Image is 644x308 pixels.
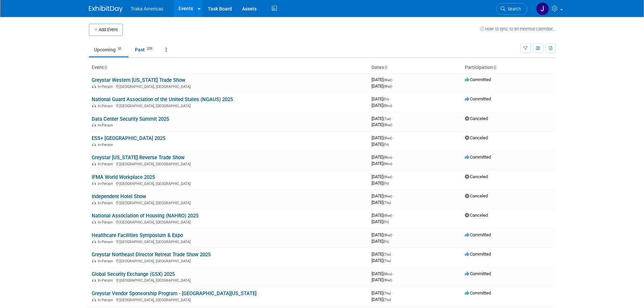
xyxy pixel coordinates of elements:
[372,258,391,263] span: [DATE]
[465,193,488,198] span: Canceled
[390,96,391,101] span: -
[372,116,393,121] span: [DATE]
[393,174,394,179] span: -
[392,116,393,121] span: -
[372,277,392,282] span: [DATE]
[393,77,394,82] span: -
[98,104,115,108] span: In-Person
[372,155,394,160] span: [DATE]
[369,62,462,73] th: Dates
[92,278,96,282] img: In-Person Event
[92,240,96,243] img: In-Person Event
[383,104,392,108] span: (Mon)
[372,142,389,147] span: [DATE]
[89,43,128,56] a: Upcoming31
[383,220,389,224] span: (Fri)
[383,136,392,140] span: (Wed)
[465,116,488,121] span: Canceled
[89,6,123,13] img: ExhibitDay
[372,219,389,224] span: [DATE]
[92,116,169,122] a: Data Center Security Summit 2025
[383,253,391,256] span: (Thu)
[465,213,488,218] span: Canceled
[372,84,392,89] span: [DATE]
[372,193,394,198] span: [DATE]
[383,143,389,146] span: (Fri)
[536,2,549,15] img: Jamie Saenz
[92,182,96,185] img: In-Person Event
[465,155,491,160] span: Committed
[92,193,146,199] a: Independent Hotel Show
[92,259,96,262] img: In-Person Event
[92,123,96,126] img: In-Person Event
[92,219,366,224] div: [GEOGRAPHIC_DATA], [GEOGRAPHIC_DATA]
[383,240,389,243] span: (Fri)
[131,6,164,11] span: Traka Americas
[92,84,366,89] div: [GEOGRAPHIC_DATA], [GEOGRAPHIC_DATA]
[465,77,491,82] span: Committed
[98,143,115,147] span: In-Person
[92,104,96,107] img: In-Person Event
[384,65,387,70] a: Sort by Start Date
[372,213,394,218] span: [DATE]
[92,96,233,102] a: National Guard Association of the United States (NGAUS) 2025
[92,239,366,244] div: [GEOGRAPHIC_DATA], [GEOGRAPHIC_DATA]
[383,85,392,88] span: (Wed)
[98,182,115,186] span: In-Person
[383,123,392,127] span: (Wed)
[98,162,115,166] span: In-Person
[393,213,394,218] span: -
[372,135,394,140] span: [DATE]
[465,252,491,257] span: Committed
[145,46,154,51] span: 270
[392,252,393,257] span: -
[465,232,491,237] span: Committed
[92,155,185,161] a: Greystar [US_STATE] Reverse Trade Show
[383,78,392,82] span: (Wed)
[92,290,257,297] a: Greystar Vendor Sponsorship Program - [GEOGRAPHIC_DATA][US_STATE]
[92,220,96,223] img: In-Person Event
[393,271,394,276] span: -
[383,117,391,121] span: (Tue)
[383,278,392,282] span: (Wed)
[383,291,391,295] span: (Thu)
[116,46,123,51] span: 31
[98,240,115,244] span: In-Person
[372,122,392,127] span: [DATE]
[465,135,488,140] span: Canceled
[98,201,115,205] span: In-Person
[98,298,115,302] span: In-Person
[92,181,366,186] div: [GEOGRAPHIC_DATA], [GEOGRAPHIC_DATA]
[383,272,392,276] span: (Mon)
[372,200,391,205] span: [DATE]
[383,201,391,205] span: (Thu)
[465,174,488,179] span: Canceled
[98,220,115,224] span: In-Person
[92,77,185,83] a: Greystar Western [US_STATE] Trade Show
[383,182,389,185] span: (Fri)
[393,155,394,160] span: -
[383,162,392,166] span: (Mon)
[92,200,366,205] div: [GEOGRAPHIC_DATA], [GEOGRAPHIC_DATA]
[372,239,389,244] span: [DATE]
[383,214,392,217] span: (Wed)
[372,161,392,166] span: [DATE]
[372,181,389,186] span: [DATE]
[92,232,183,238] a: Healthcare Facilities Symposium & Expo
[89,24,123,36] button: Add Event
[393,193,394,198] span: -
[383,233,392,237] span: (Wed)
[372,77,394,82] span: [DATE]
[465,290,491,295] span: Committed
[383,298,391,302] span: (Thu)
[92,213,198,219] a: National Association of Housing (NAHRO) 2025
[98,278,115,283] span: In-Person
[104,65,107,70] a: Sort by Event Name
[372,103,392,108] span: [DATE]
[98,123,115,127] span: In-Person
[89,62,369,73] th: Event
[372,252,393,257] span: [DATE]
[372,290,393,295] span: [DATE]
[383,156,392,159] span: (Mon)
[493,65,496,70] a: Sort by Participation Type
